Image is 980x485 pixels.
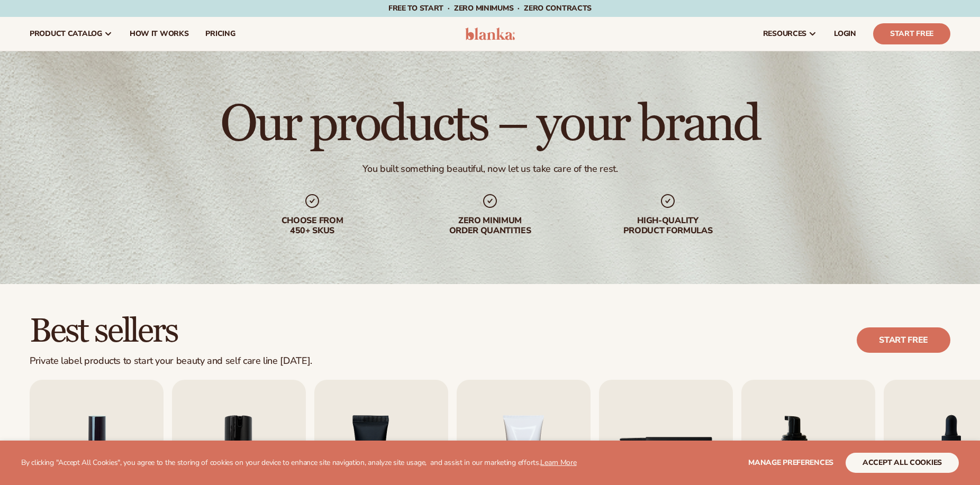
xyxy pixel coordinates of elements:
a: How It Works [121,17,197,51]
div: Zero minimum order quantities [422,216,558,236]
span: Free to start · ZERO minimums · ZERO contracts [388,3,592,13]
h2: Best sellers [30,314,312,349]
a: Start free [857,327,950,353]
h1: Our products – your brand [220,99,759,150]
div: You built something beautiful, now let us take care of the rest. [362,163,618,175]
a: Learn More [540,457,576,468]
a: pricing [197,17,243,51]
div: Choose from 450+ Skus [244,216,380,236]
a: resources [755,17,825,51]
div: Private label products to start your beauty and self care line [DATE]. [30,355,312,367]
img: logo [465,28,515,40]
span: pricing [205,30,235,38]
span: resources [763,30,806,38]
span: LOGIN [834,30,856,38]
button: Manage preferences [748,453,833,473]
a: product catalog [21,17,121,51]
div: High-quality product formulas [600,216,736,236]
span: Manage preferences [748,457,833,468]
a: LOGIN [825,17,865,51]
button: accept all cookies [846,453,959,473]
span: product catalog [30,30,102,38]
p: By clicking "Accept All Cookies", you agree to the storing of cookies on your device to enhance s... [21,459,577,468]
span: How It Works [130,30,189,38]
a: Start Free [873,23,950,44]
